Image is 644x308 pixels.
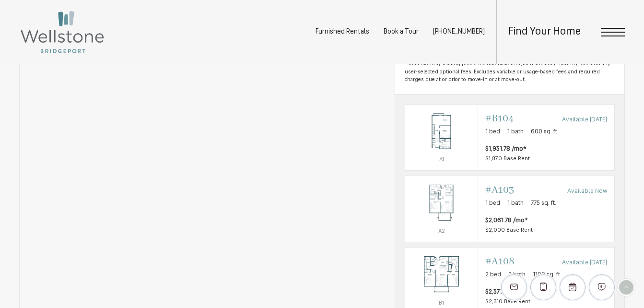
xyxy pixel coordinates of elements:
button: Open Menu [601,28,625,36]
img: #A108 - 2 bedroom floorplan layout with 2 bathrooms and 1100 square feet [405,251,478,297]
a: Find Your Home [508,26,581,37]
span: $2,000 Base Rent [485,227,533,233]
span: 600 sq. ft. [531,127,559,137]
span: #A103 [485,183,514,197]
span: Available Now [567,187,607,196]
span: #A108 [485,255,515,268]
img: #B104 - 1 bedroom floorplan layout with 1 bathroom and 600 square feet [405,108,478,154]
a: View #B104 [405,104,615,171]
span: #B104 [485,112,514,125]
span: * Total monthly leasing prices include base rent, all mandatory monthly fees and any user-selecte... [405,60,615,84]
span: B1 [439,300,444,306]
span: 775 sq. ft. [531,199,556,208]
a: Call us at (253) 400-3144 [433,28,485,36]
span: Available [DATE] [562,258,607,268]
span: $1,931.78 /mo* [485,144,527,154]
span: $2,061.78 /mo* [485,216,528,225]
span: $1,870 Base Rent [485,156,530,162]
a: View #A103 [405,176,615,242]
span: 2 bed [485,270,501,280]
span: 1 bed [485,127,500,137]
span: [PHONE_NUMBER] [433,28,485,36]
a: Book a Tour [384,28,419,36]
span: $2,371.78 /mo* [485,287,527,297]
span: A2 [438,228,445,234]
span: 1 bath [507,199,524,208]
span: A1 [439,157,444,163]
img: Wellstone [19,10,105,55]
img: #A103 - 1 bedroom floorplan layout with 1 bathroom and 775 square feet [405,180,478,225]
span: $2,310 Base Rent [485,299,530,305]
span: 1 bed [485,199,500,208]
span: Available [DATE] [562,115,607,125]
span: 1 bath [507,127,524,137]
a: Furnished Rentals [316,28,369,36]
